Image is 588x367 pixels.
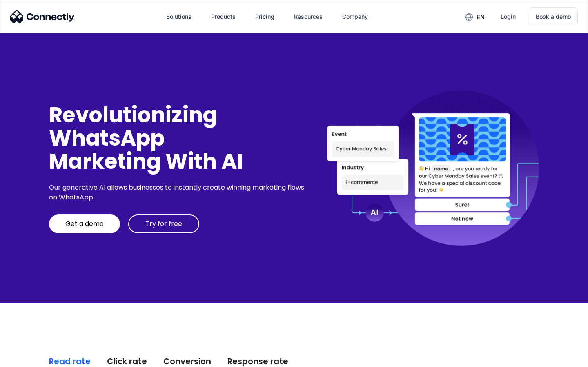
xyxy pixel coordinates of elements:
a: Pricing [249,7,281,27]
div: en [459,11,491,23]
div: Products [205,7,242,27]
div: Revolutionizing WhatsApp Marketing With AI [49,103,307,173]
div: Get a demo [65,220,104,228]
div: en [477,11,485,23]
div: Our generative AI allows businesses to instantly create winning marketing flows on WhatsApp. [49,183,307,202]
div: Solutions [166,11,192,22]
div: Try for free [145,220,182,228]
a: Get a demo [49,214,120,233]
div: Response rate [227,356,288,367]
div: Company [342,11,368,22]
div: Conversion [163,356,211,367]
div: Solutions [160,7,198,27]
aside: Language selected: English [8,353,49,364]
div: Click rate [107,356,147,367]
div: Resources [287,7,329,27]
div: Company [336,7,374,27]
img: Connectly Logo [10,10,75,23]
div: Resources [294,11,323,22]
div: Products [211,11,236,22]
ul: Language list [16,353,49,364]
div: Login [501,11,516,22]
a: Login [494,7,522,27]
div: Pricing [255,11,274,22]
div: Read rate [49,356,91,367]
a: Try for free [128,214,199,233]
a: Book a demo [529,7,578,26]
